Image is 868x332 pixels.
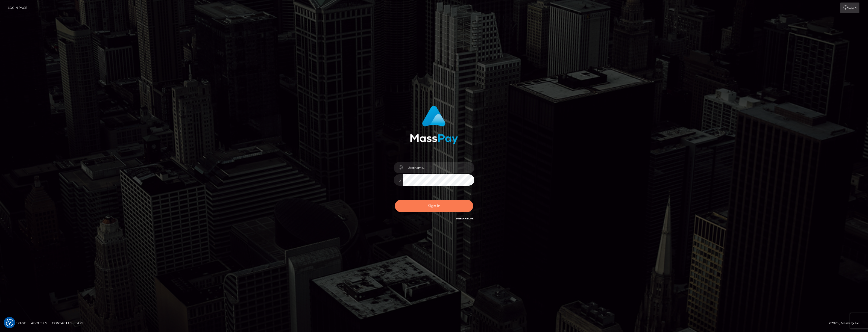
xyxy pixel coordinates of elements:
a: Need Help? [456,217,473,220]
div: © 2025 , MassPay Inc. [829,320,864,326]
input: Username... [403,162,474,173]
a: Login Page [8,3,27,13]
img: MassPay Login [410,106,458,144]
img: Revisit consent button [6,319,13,326]
button: Consent Preferences [6,319,13,326]
a: API [75,319,85,327]
a: Contact Us [50,319,74,327]
a: Homepage [6,319,28,327]
button: Sign in [395,200,473,212]
a: About Us [29,319,49,327]
a: Login [840,3,859,13]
